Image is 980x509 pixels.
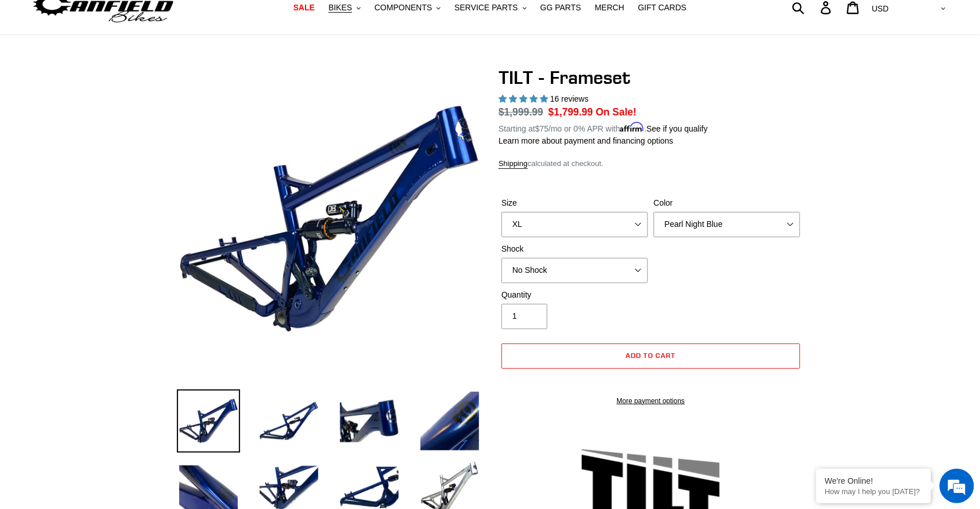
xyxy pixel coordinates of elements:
div: Minimize live chat window [188,6,216,33]
span: Add to cart [626,351,676,360]
a: See if you qualify - Learn more about Affirm Financing (opens in modal) [647,124,708,133]
label: Quantity [501,289,648,301]
span: We're online! [67,145,159,261]
div: Chat with us now [77,64,210,79]
p: Starting at /mo or 0% APR with . [499,120,708,135]
div: Navigation go back [13,63,30,80]
img: Load image into Gallery viewer, TILT - Frameset [257,390,321,453]
div: We're Online! [825,476,923,485]
span: SERVICE PARTS [454,3,518,13]
div: calculated at checkout. [499,158,803,169]
label: Color [654,197,800,209]
span: $75 [535,124,549,133]
a: Learn more about payment and financing options [499,136,673,145]
span: SALE [294,3,315,13]
label: Shock [501,243,648,255]
img: Load image into Gallery viewer, TILT - Frameset [177,390,240,453]
p: How may I help you today? [825,487,923,496]
span: $1,799.99 [549,106,593,118]
span: Affirm [620,122,645,132]
span: COMPONENTS [375,3,432,13]
textarea: Type your message and hit 'Enter' [6,314,219,354]
button: Add to cart [501,344,800,369]
label: Size [501,197,648,209]
span: On Sale! [596,105,636,119]
img: Load image into Gallery viewer, TILT - Frameset [418,390,481,453]
a: More payment options [501,396,800,406]
s: $1,999.99 [499,106,543,118]
span: MERCH [595,3,624,13]
img: Load image into Gallery viewer, TILT - Frameset [338,390,401,453]
span: GIFT CARDS [638,3,687,13]
span: 5.00 stars [499,94,550,103]
span: BIKES [329,3,352,13]
img: d_696896380_company_1647369064580_696896380 [37,57,65,86]
span: 16 reviews [550,94,589,103]
a: Shipping [499,159,528,169]
h1: TILT - Frameset [499,67,803,88]
span: GG PARTS [541,3,581,13]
